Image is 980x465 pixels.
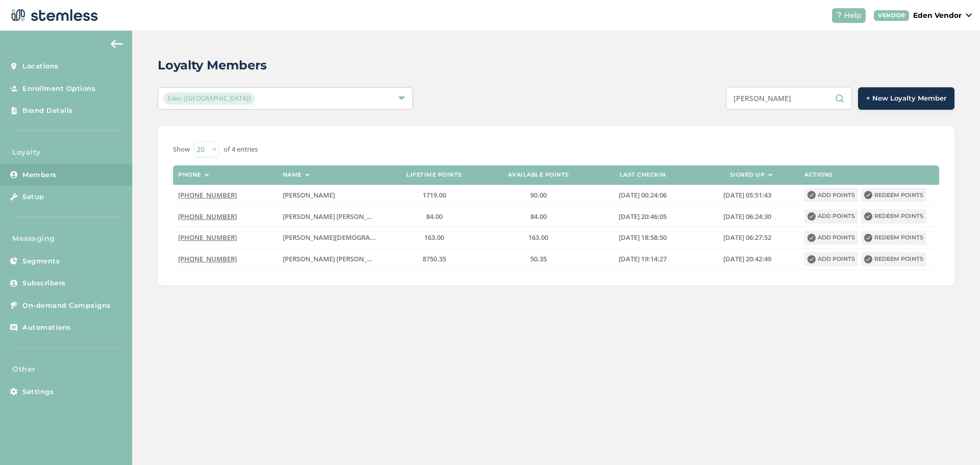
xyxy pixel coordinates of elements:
span: 90.00 [530,190,547,200]
span: [DATE] 00:24:06 [619,190,667,200]
img: icon-arrow-back-accent-c549486e.svg [111,40,123,48]
label: 163.00 [492,233,585,242]
img: icon-sort-1e1d7615.svg [305,174,310,177]
span: Locations [22,61,59,71]
span: [DATE] 20:46:05 [619,212,667,221]
iframe: Chat Widget [929,416,980,465]
span: 1719.00 [423,190,446,200]
h2: Loyalty Members [158,56,267,75]
span: Members [22,170,57,180]
label: 2024-03-21 00:24:06 [596,191,690,200]
span: [DATE] 06:27:52 [723,233,771,242]
span: [DATE] 06:24:30 [723,212,771,221]
img: icon-sort-1e1d7615.svg [204,174,209,177]
label: 2024-06-03 20:42:49 [700,255,794,263]
label: 163.00 [387,233,481,242]
span: Segments [22,256,60,266]
span: [PERSON_NAME] [283,190,335,200]
label: 2024-01-22 05:51:43 [700,191,794,200]
span: 163.00 [424,233,444,242]
label: Last checkin [620,172,666,178]
p: Eden Vendor [913,10,962,21]
button: Add points [804,209,858,224]
label: (918) 752-9210 [178,212,272,221]
button: Redeem points [861,252,926,266]
span: 8750.35 [423,254,446,263]
span: [DATE] 05:51:43 [723,190,771,200]
button: Redeem points [861,231,926,245]
span: [PHONE_NUMBER] [178,190,237,200]
label: Available points [508,172,569,178]
th: Actions [799,165,939,185]
span: [PERSON_NAME] [PERSON_NAME] [283,254,388,263]
span: Settings [22,387,54,397]
img: logo-dark-0685b13c.svg [8,5,98,26]
label: Show [173,144,190,155]
img: icon-sort-1e1d7615.svg [768,174,773,177]
span: [PERSON_NAME] [PERSON_NAME] Bear [283,212,405,221]
button: + New Loyalty Member [858,87,954,110]
label: 2024-01-22 06:27:52 [700,233,794,242]
span: 84.00 [426,212,443,221]
span: [PERSON_NAME][DEMOGRAPHIC_DATA][PERSON_NAME] [DEMOGRAPHIC_DATA] [283,233,535,242]
label: 2024-01-22 06:24:30 [700,212,794,221]
img: icon-help-white-03924b79.svg [836,12,842,18]
span: 163.00 [528,233,548,242]
label: 1719.00 [387,191,481,200]
label: 2022-03-20 20:46:05 [596,212,690,221]
label: Phone [178,172,201,178]
button: Redeem points [861,209,926,224]
img: icon_down-arrow-small-66adaf34.svg [966,13,972,17]
button: Add points [804,188,858,202]
label: 50.35 [492,255,585,263]
label: 90.00 [492,191,585,200]
span: Enrollment Options [22,84,95,94]
span: [PHONE_NUMBER] [178,254,237,263]
input: Search [726,87,852,110]
label: 84.00 [492,212,585,221]
label: Janie Morgan [283,191,377,200]
label: (918) 869-5503 [178,233,272,242]
button: Add points [804,252,858,266]
label: BATES JANI ANN [283,255,377,263]
span: Eden ([GEOGRAPHIC_DATA]) [163,92,255,105]
span: On-demand Campaigns [22,301,111,311]
label: Lifetime points [406,172,462,178]
label: (918) 907-5023 [178,255,272,263]
span: Subscribers [22,278,66,288]
span: [PHONE_NUMBER] [178,212,237,221]
span: [DATE] 20:42:49 [723,254,771,263]
label: Signed up [730,172,765,178]
span: [PHONE_NUMBER] [178,233,237,242]
label: 84.00 [387,212,481,221]
span: Automations [22,323,71,333]
span: Setup [22,192,44,202]
label: 8750.35 [387,255,481,263]
span: 84.00 [530,212,547,221]
span: Help [844,10,862,21]
span: [DATE] 19:14:27 [619,254,667,263]
label: 2023-02-10 18:58:50 [596,233,690,242]
label: of 4 entries [224,144,258,155]
span: [DATE] 18:58:50 [619,233,667,242]
label: 2025-09-19 19:14:27 [596,255,690,263]
label: (539) 292-2173 [178,191,272,200]
label: JANIE KRISTEN BIBLE [283,233,377,242]
span: Brand Details [22,106,73,116]
span: + New Loyalty Member [866,93,946,104]
span: 50.35 [530,254,547,263]
button: Add points [804,231,858,245]
button: Redeem points [861,188,926,202]
label: Name [283,172,302,178]
div: VENDOR [874,10,909,21]
label: Janie Alene Bear [283,212,377,221]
